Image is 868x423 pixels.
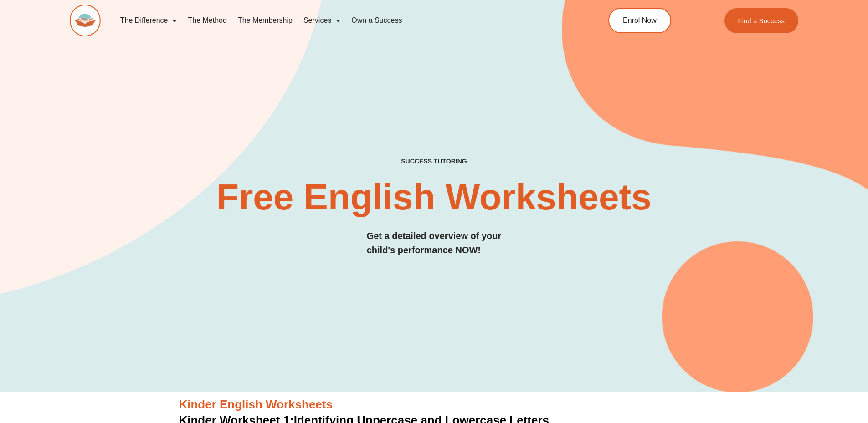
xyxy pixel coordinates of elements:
a: Enrol Now [608,8,671,33]
nav: Menu [115,10,567,31]
h4: SUCCESS TUTORING​ [326,158,542,165]
a: The Difference [115,10,183,31]
h3: Get a detailed overview of your child's performance NOW! [367,229,502,257]
h2: Free English Worksheets​ [194,179,675,215]
a: Find a Success [724,8,799,33]
a: The Membership [232,10,298,31]
span: Enrol Now [623,17,657,24]
a: Own a Success [346,10,407,31]
span: Find a Success [738,17,785,24]
a: Services [298,10,346,31]
h3: Kinder English Worksheets [179,397,689,413]
a: The Method [182,10,232,31]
